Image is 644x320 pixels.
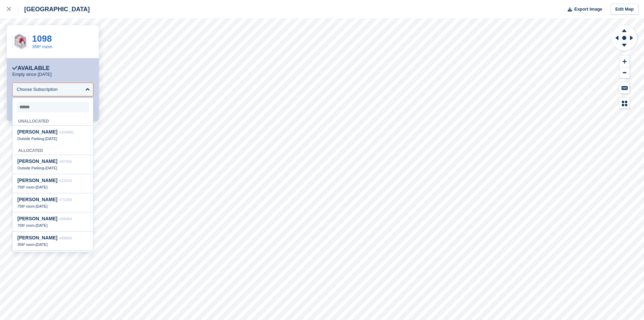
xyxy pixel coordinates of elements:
[13,115,93,126] div: Unallocated
[12,72,51,77] p: Empty since [DATE]
[17,166,88,170] div: -
[59,159,72,164] span: #97935
[17,235,57,240] span: [PERSON_NAME]
[59,217,72,221] span: #96964
[13,33,28,51] img: 35FT.png
[45,166,57,170] span: [DATE]
[36,242,48,247] span: [DATE]
[619,98,630,109] button: Map Legend
[36,204,48,208] span: [DATE]
[619,56,630,67] button: Zoom In
[574,6,602,13] span: Export Image
[17,223,34,227] span: 75ft² room
[59,130,74,134] span: #104681
[17,242,88,247] div: -
[17,216,57,221] span: [PERSON_NAME]
[59,179,72,183] span: #23416
[17,136,88,141] div: -
[17,178,57,183] span: [PERSON_NAME]
[59,198,72,202] span: #72359
[619,82,630,94] button: Keyboard Shortcuts
[17,129,57,135] span: [PERSON_NAME]
[17,242,34,247] span: 35ft² room
[17,137,44,141] span: Outside Parking
[36,185,48,189] span: [DATE]
[564,4,602,15] button: Export Image
[36,223,48,227] span: [DATE]
[12,65,50,72] div: Available
[59,236,72,240] span: #89666
[17,185,88,190] div: -
[17,197,57,202] span: [PERSON_NAME]
[17,158,57,164] span: [PERSON_NAME]
[17,223,88,228] div: -
[45,137,57,141] span: [DATE]
[619,67,630,79] button: Zoom Out
[17,204,88,209] div: -
[18,5,90,13] div: [GEOGRAPHIC_DATA]
[17,185,34,189] span: 75ft² room
[17,166,44,170] span: Outside Parking
[17,204,34,208] span: 75ft² room
[32,44,52,49] a: 35ft² room
[611,4,639,15] a: Edit Map
[32,33,52,44] a: 1098
[13,144,93,155] div: Allocated
[17,86,58,93] div: Choose Subscription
